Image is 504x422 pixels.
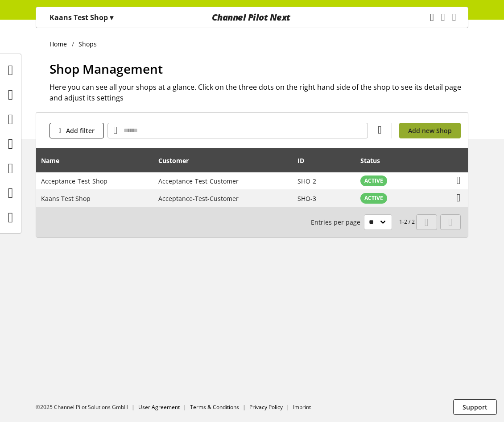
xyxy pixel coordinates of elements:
[158,194,239,203] span: Acceptance-Test-Customer
[50,82,468,103] h2: Here you can see all your shops at a glance. Click on the three dots on the right hand side of th...
[41,177,107,185] span: Acceptance-Test-Shop
[158,177,239,185] span: Acceptance-Test-Customer
[360,156,389,165] div: Status
[41,194,91,203] span: Kaans Test Shop
[36,403,138,411] li: ©2025 Channel Pilot Solutions GmbH
[293,403,311,411] a: Imprint
[364,177,383,185] span: ACTIVE
[41,156,68,165] div: Name
[110,13,113,22] span: ▾
[50,12,113,23] p: Kaans Test Shop
[66,126,95,135] span: Add filter
[50,60,163,77] span: Shop Management
[50,39,72,49] a: Home
[311,217,364,227] span: Entries per page
[364,194,383,202] span: ACTIVE
[138,403,180,411] a: User Agreement
[190,403,239,411] a: Terms & Conditions
[36,7,468,28] nav: main navigation
[463,402,487,412] span: Support
[311,214,415,230] small: 1-2 / 2
[408,126,452,135] span: Add new Shop
[297,156,313,165] div: ID
[399,123,461,138] a: Add new Shop
[249,403,283,411] a: Privacy Policy
[297,177,316,185] span: SHO-2
[297,194,316,203] span: SHO-3
[158,156,198,165] div: Customer
[50,123,104,138] button: Add filter
[453,399,497,415] button: Support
